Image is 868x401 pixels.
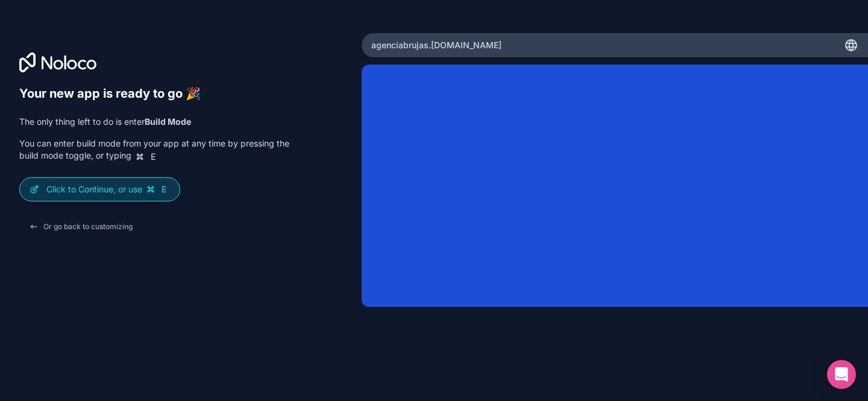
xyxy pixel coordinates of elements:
[145,116,191,127] strong: Build Mode
[159,185,169,194] span: E
[362,65,868,307] iframe: App Preview
[19,116,289,128] p: The only thing left to do is enter
[148,152,158,162] span: E
[19,137,289,162] p: You can enter build mode from your app at any time by pressing the build mode toggle, or typing
[827,360,856,389] div: Open Intercom Messenger
[19,86,289,101] h6: Your new app is ready to go 🎉
[46,183,170,195] p: Click to Continue, or use
[19,216,142,238] button: Or go back to customizing
[371,39,502,51] span: agenciabrujas .[DOMAIN_NAME]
